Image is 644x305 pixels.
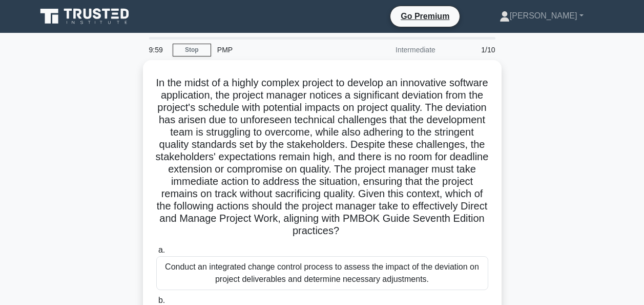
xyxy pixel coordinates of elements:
a: Stop [173,44,211,56]
span: a. [158,245,165,254]
div: Conduct an integrated change control process to assess the impact of the deviation on project del... [156,256,488,290]
h5: In the midst of a highly complex project to develop an innovative software application, the proje... [155,77,489,238]
a: Go Premium [394,10,455,23]
a: [PERSON_NAME] [475,6,608,26]
div: Intermediate [352,40,442,60]
span: b. [158,296,165,304]
div: 1/10 [442,40,502,60]
div: PMP [211,40,352,60]
div: 9:59 [143,40,173,60]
